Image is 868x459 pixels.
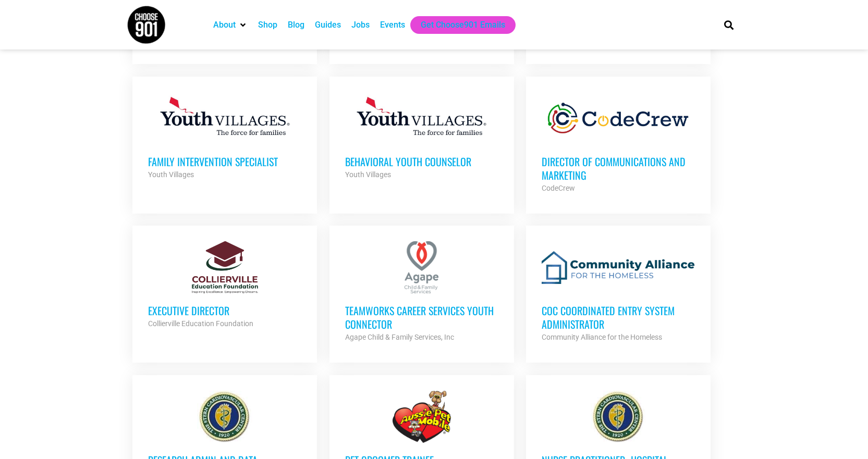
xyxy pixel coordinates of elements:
a: Guides [315,19,341,31]
a: Behavioral Youth Counselor Youth Villages [329,77,514,196]
h3: Director of Communications and Marketing [542,155,695,182]
strong: Youth Villages [345,170,391,179]
strong: Collierville Education Foundation [148,319,253,328]
strong: CodeCrew [542,184,575,192]
h3: TeamWorks Career Services Youth Connector [345,304,498,331]
a: Director of Communications and Marketing CodeCrew [526,77,711,210]
strong: Community Alliance for the Homeless [542,333,662,341]
h3: Family Intervention Specialist [148,155,301,168]
strong: Agape Child & Family Services, Inc [345,333,454,341]
h3: Behavioral Youth Counselor [345,155,498,168]
a: TeamWorks Career Services Youth Connector Agape Child & Family Services, Inc [329,226,514,359]
h3: Executive Director [148,304,301,317]
a: About [213,19,236,31]
a: CoC Coordinated Entry System Administrator Community Alliance for the Homeless [526,226,711,359]
div: About [208,16,253,34]
a: Events [380,19,405,31]
a: Jobs [351,19,370,31]
strong: Youth Villages [148,170,194,179]
a: Executive Director Collierville Education Foundation [132,226,317,345]
a: Shop [258,19,277,31]
a: Get Choose901 Emails [421,19,505,31]
a: Family Intervention Specialist Youth Villages [132,77,317,196]
a: Blog [288,19,304,31]
h3: CoC Coordinated Entry System Administrator [542,304,695,331]
nav: Main nav [208,16,706,34]
div: Search [720,16,737,33]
